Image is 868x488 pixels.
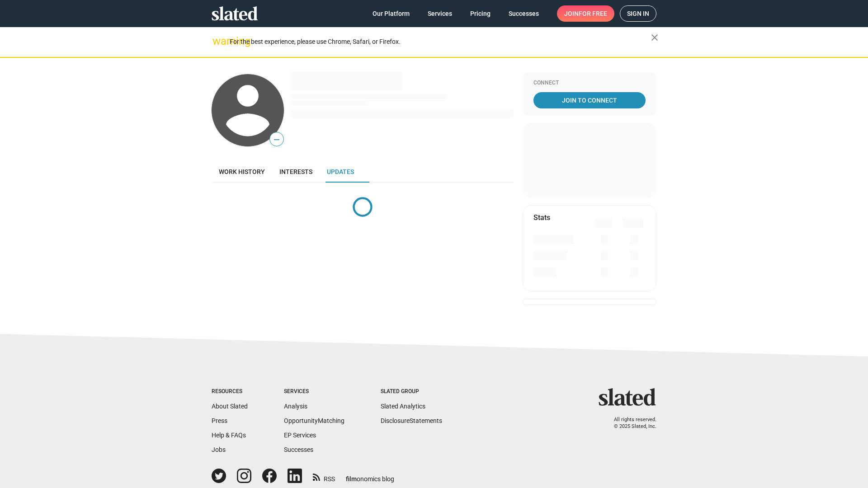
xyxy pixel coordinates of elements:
a: Analysis [284,403,307,410]
a: Updates [320,161,361,183]
a: Help & FAQs [212,432,246,439]
span: Interests [279,168,312,175]
span: Work history [219,168,265,175]
span: Updates [327,168,354,175]
a: Our Platform [365,5,417,22]
a: Join To Connect [533,92,646,108]
div: Slated Group [381,388,442,395]
span: Join To Connect [535,92,644,108]
div: For the best experience, please use Chrome, Safari, or Firefox. [230,36,651,48]
a: DisclosureStatements [381,417,442,424]
a: About Slated [212,403,248,410]
mat-card-title: Stats [533,213,550,222]
div: Resources [212,388,248,395]
a: Successes [284,446,313,453]
div: Connect [533,80,646,87]
a: Successes [501,5,546,22]
a: Pricing [463,5,498,22]
span: for free [579,5,607,22]
span: — [270,134,283,145]
span: Successes [509,5,539,22]
a: Services [420,5,459,22]
span: Services [428,5,452,22]
p: All rights reserved. © 2025 Slated, Inc. [604,417,656,430]
a: Press [212,417,227,424]
a: Slated Analytics [381,403,425,410]
mat-icon: warning [212,36,223,47]
a: Work history [212,161,272,183]
div: Services [284,388,344,395]
a: Jobs [212,446,226,453]
a: OpportunityMatching [284,417,344,424]
span: Pricing [470,5,491,22]
a: filmonomics blog [346,468,394,483]
span: film [346,475,357,483]
span: Sign in [627,6,649,21]
span: Our Platform [373,5,410,22]
a: RSS [313,469,335,483]
a: Joinfor free [557,5,614,22]
a: EP Services [284,432,316,439]
a: Interests [272,161,320,183]
mat-icon: close [649,32,660,43]
span: Join [564,5,607,22]
a: Sign in [620,5,656,22]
